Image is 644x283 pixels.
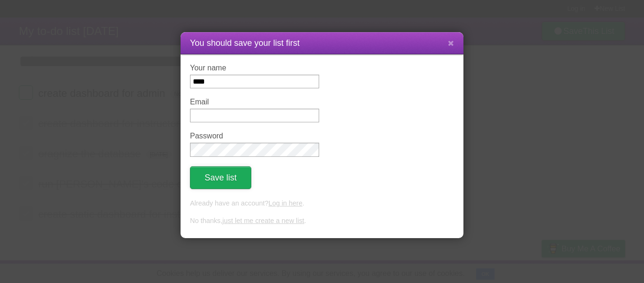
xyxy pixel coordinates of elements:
[268,199,302,207] a: Log in here
[223,217,305,224] a: just let me create a new list
[190,198,454,209] p: Already have an account? .
[190,98,319,106] label: Email
[190,132,319,140] label: Password
[190,37,454,50] h1: You should save your list first
[190,216,454,226] p: No thanks, .
[190,64,319,72] label: Your name
[190,166,251,189] button: Save list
